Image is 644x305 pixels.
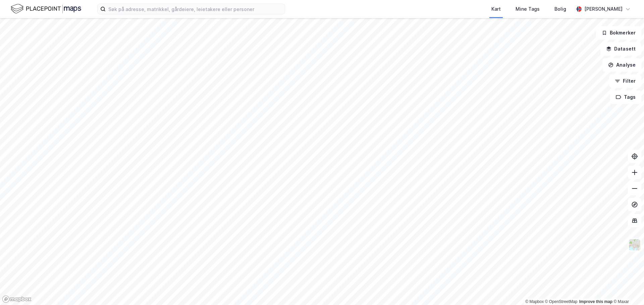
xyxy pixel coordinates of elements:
[554,5,566,13] div: Bolig
[579,299,612,304] a: Improve this map
[545,299,578,304] a: OpenStreetMap
[11,3,81,15] img: logo.f888ab2527a4732fd821a326f86c7f29.svg
[491,5,501,13] div: Kart
[106,4,285,14] input: Søk på adresse, matrikkel, gårdeiere, leietakere eller personer
[596,26,641,40] button: Bokmerker
[600,42,641,56] button: Datasett
[602,58,641,72] button: Analyse
[525,299,544,304] a: Mapbox
[516,5,540,13] div: Mine Tags
[610,273,644,305] iframe: Chat Widget
[628,238,641,251] img: Z
[2,295,32,303] a: Mapbox homepage
[610,90,641,104] button: Tags
[609,74,641,88] button: Filter
[584,5,623,13] div: [PERSON_NAME]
